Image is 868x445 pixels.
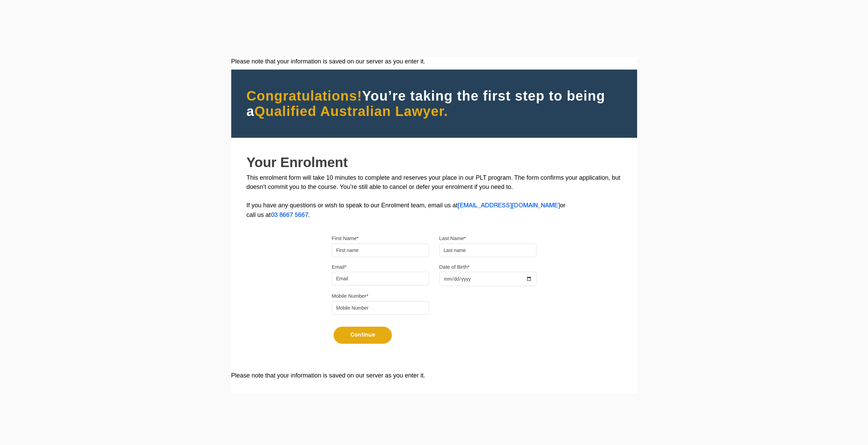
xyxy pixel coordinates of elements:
[247,88,622,119] h2: You’re taking the first step to being a
[247,155,622,170] h2: Your Enrolment
[247,88,362,103] span: Congratulations!
[271,212,308,218] a: 03 8667 5667
[439,264,470,270] label: Date of Birth*
[231,57,637,66] div: Please note that your information is saved on our server as you enter it.
[247,173,622,220] p: This enrolment form will take 10 minutes to complete and reserves your place in our PLT program. ...
[439,243,536,257] input: Last name
[332,235,359,242] label: First Name*
[332,264,347,270] label: Email*
[458,203,560,208] a: [EMAIL_ADDRESS][DOMAIN_NAME]
[332,272,429,285] input: Email
[332,243,429,257] input: First name
[231,371,637,380] div: Please note that your information is saved on our server as you enter it.
[254,104,448,119] span: Qualified Australian Lawyer.
[439,235,466,242] label: Last Name*
[334,327,392,344] button: Continue
[332,293,369,299] label: Mobile Number*
[332,301,429,315] input: Mobile Number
